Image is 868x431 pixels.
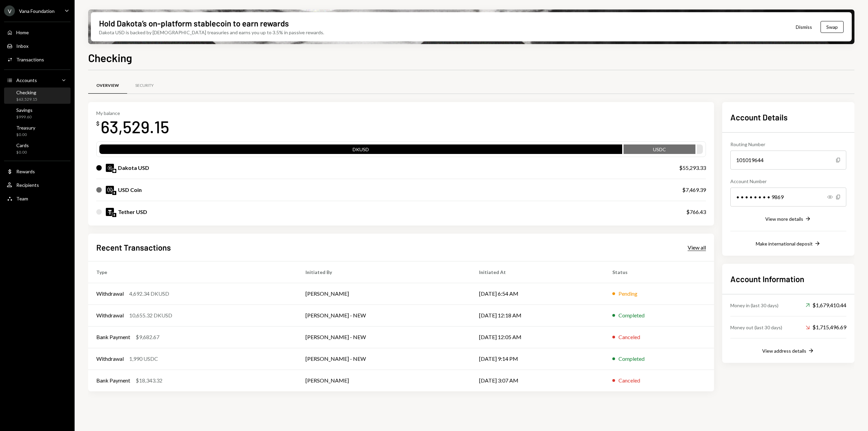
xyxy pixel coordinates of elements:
[129,311,172,319] div: 10,655.32 DKUSD
[806,323,846,331] div: $1,715,496.69
[730,151,846,170] div: 101019644
[96,290,124,298] div: Withdrawal
[297,261,471,283] th: Initiated By
[618,290,637,298] div: Pending
[16,169,35,174] div: Rewards
[297,305,471,326] td: [PERSON_NAME] - NEW
[730,324,782,331] div: Money out (last 30 days)
[787,19,821,35] button: Dismiss
[604,261,714,283] th: Status
[16,125,35,131] div: Treasury
[16,142,29,148] div: Cards
[96,83,119,89] div: Overview
[16,90,37,95] div: Checking
[688,243,706,251] a: View all
[16,196,28,201] div: Team
[297,348,471,370] td: [PERSON_NAME] - NEW
[112,169,116,173] img: base-mainnet
[106,186,114,194] img: USDC
[16,182,39,188] div: Recipients
[16,57,44,62] div: Transactions
[88,51,132,64] h1: Checking
[471,283,604,305] td: [DATE] 6:54 AM
[471,348,604,370] td: [DATE] 9:14 PM
[16,43,28,49] div: Inbox
[618,311,645,319] div: Completed
[730,112,846,123] h2: Account Details
[4,165,71,177] a: Rewards
[4,53,71,65] a: Transactions
[4,74,71,86] a: Accounts
[730,188,846,207] div: • • • • • • • • 9869
[686,208,706,216] div: $766.43
[112,213,116,217] img: ethereum-mainnet
[618,333,640,341] div: Canceled
[4,140,71,157] a: Cards$0.00
[821,21,844,33] button: Swap
[471,305,604,326] td: [DATE] 12:18 AM
[297,283,471,305] td: [PERSON_NAME]
[730,302,778,309] div: Money in (last 30 days)
[4,179,71,191] a: Recipients
[730,141,846,148] div: Routing Number
[136,376,162,385] div: $18,343.32
[101,116,169,137] div: 63,529.15
[730,178,846,185] div: Account Number
[99,18,289,29] div: Hold Dakota’s on-platform stablecoin to earn rewards
[16,107,33,113] div: Savings
[297,326,471,348] td: [PERSON_NAME] - NEW
[756,241,813,247] div: Make international deposit
[96,120,99,127] div: $
[4,87,71,104] a: Checking$63,529.15
[96,355,124,363] div: Withdrawal
[624,146,696,155] div: USDC
[682,186,706,194] div: $7,469.39
[756,240,821,248] button: Make international deposit
[471,326,604,348] td: [DATE] 12:05 AM
[765,216,803,222] div: View more details
[129,355,158,363] div: 1,990 USDC
[4,105,71,121] a: Savings$999.60
[762,348,806,354] div: View address details
[118,208,147,216] div: Tether USD
[88,261,297,283] th: Type
[96,311,124,319] div: Withdrawal
[688,244,706,251] div: View all
[762,347,814,355] button: View address details
[16,150,29,155] div: $0.00
[118,186,142,194] div: USD Coin
[99,146,622,155] div: DKUSD
[4,5,15,16] div: V
[96,110,169,116] div: My balance
[471,261,604,283] th: Initiated At
[19,8,55,14] div: Vana Foundation
[16,30,29,35] div: Home
[730,273,846,285] h2: Account Information
[618,355,645,363] div: Completed
[106,208,114,216] img: USDT
[4,123,71,139] a: Treasury$0.00
[679,164,706,172] div: $55,293.33
[806,301,846,309] div: $1,679,410.44
[127,77,162,94] a: Security
[99,29,324,36] div: Dakota USD is backed by [DEMOGRAPHIC_DATA] treasuries and earns you up to 3.5% in passive rewards.
[297,370,471,391] td: [PERSON_NAME]
[16,77,37,83] div: Accounts
[106,164,114,172] img: DKUSD
[765,215,811,223] button: View more details
[88,77,127,94] a: Overview
[16,97,37,102] div: $63,529.15
[135,83,154,89] div: Security
[471,370,604,391] td: [DATE] 3:07 AM
[118,164,149,172] div: Dakota USD
[129,290,169,298] div: 4,692.34 DKUSD
[4,192,71,204] a: Team
[96,242,171,253] h2: Recent Transactions
[112,191,116,195] img: ethereum-mainnet
[96,376,130,385] div: Bank Payment
[16,114,33,120] div: $999.60
[4,40,71,52] a: Inbox
[96,333,130,341] div: Bank Payment
[4,26,71,38] a: Home
[618,376,640,385] div: Canceled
